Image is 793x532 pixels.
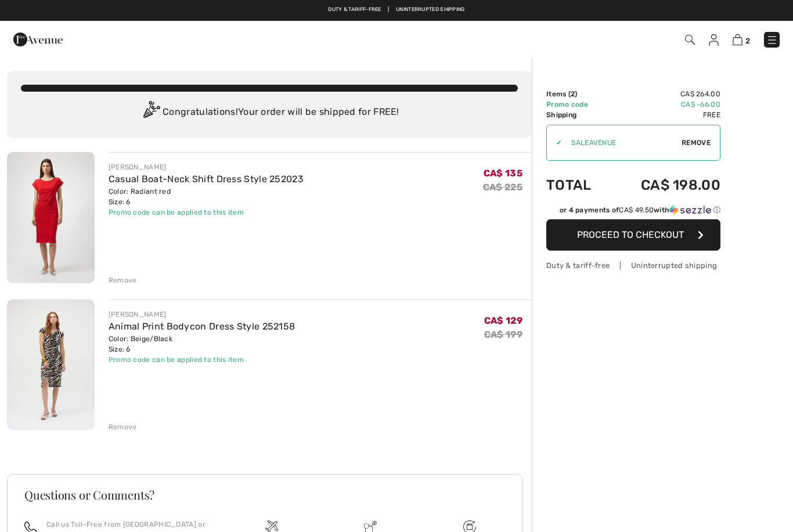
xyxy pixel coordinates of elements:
[109,422,137,432] div: Remove
[109,186,304,207] div: Color: Radiant red Size: 6
[484,315,522,326] span: CA$ 129
[546,165,609,205] td: Total
[139,101,163,124] img: Congratulation2.svg
[109,173,304,184] a: Casual Boat-Neck Shift Dress Style 252023
[546,205,720,219] div: or 4 payments ofCA$ 49.50withSezzle Click to learn more about Sezzle
[109,309,295,320] div: [PERSON_NAME]
[7,152,95,283] img: Casual Boat-Neck Shift Dress Style 252023
[609,165,720,205] td: CA$ 198.00
[109,334,295,354] div: Color: Beige/Black Size: 6
[109,275,137,285] div: Remove
[484,168,522,179] span: CA$ 135
[745,37,750,45] span: 2
[562,125,682,160] input: Promo code
[13,28,63,51] img: 1ère Avenue
[546,260,720,271] div: Duty & tariff-free | Uninterrupted shipping
[546,110,609,120] td: Shipping
[483,182,522,193] s: CA$ 225
[24,489,505,501] h3: Questions or Comments?
[546,99,609,110] td: Promo code
[669,205,711,215] img: Sezzle
[109,354,295,365] div: Promo code can be applied to this item
[109,321,295,332] a: Animal Print Bodycon Dress Style 252158
[560,205,720,215] div: or 4 payments of with
[546,89,609,99] td: Items ( )
[109,162,304,172] div: [PERSON_NAME]
[547,137,562,148] div: ✔
[685,35,695,45] img: Search
[609,110,720,120] td: Free
[109,207,304,218] div: Promo code can be applied to this item
[21,101,518,124] div: Congratulations! Your order will be shipped for FREE!
[13,33,63,44] a: 1ère Avenue
[484,329,522,340] s: CA$ 199
[619,206,654,214] span: CA$ 49.50
[709,34,719,46] img: My Info
[7,299,95,430] img: Animal Print Bodycon Dress Style 252158
[546,219,720,251] button: Proceed to Checkout
[682,137,711,148] span: Remove
[577,229,684,240] span: Proceed to Checkout
[609,89,720,99] td: CA$ 264.00
[733,34,742,45] img: Shopping Bag
[766,34,778,46] img: Menu
[571,90,575,98] span: 2
[733,32,750,46] a: 2
[609,99,720,110] td: CA$ -66.00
